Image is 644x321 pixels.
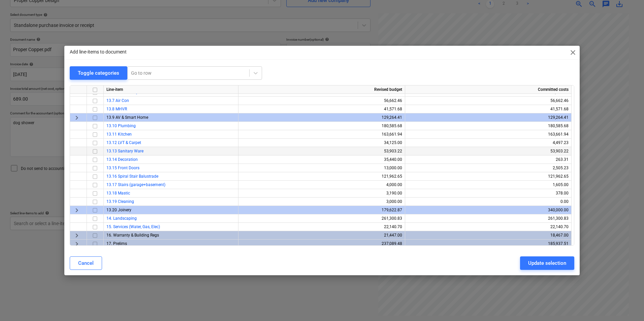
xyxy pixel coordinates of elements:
[106,140,141,145] a: 13.12 LVT & Carpet
[106,115,148,120] span: 13.9 AV & Smart Home
[408,97,569,105] div: 56,662.46
[106,216,137,221] a: 14. Landscaping
[241,97,402,105] div: 56,662.46
[106,98,129,103] a: 13.7 Air Con
[106,182,165,187] a: 13.17 Stairs (garage+basement)
[106,123,136,128] a: 13.10 Plumbing
[106,166,139,170] a: 13.15 Front Doors
[241,113,402,122] div: 129,264.41
[106,191,130,195] a: 13.18 Mastic
[241,130,402,139] div: 163,661.94
[408,113,569,122] div: 129,264.41
[408,122,569,130] div: 180,585.68
[106,174,158,179] a: 13.16 Spiral Stair Balustrade
[106,233,159,238] span: 16. Warranty & Building Regs
[241,172,402,181] div: 121,962.65
[241,198,402,206] div: 3,000.00
[106,107,127,111] a: 13.8 MHVR
[408,172,569,181] div: 121,962.65
[408,164,569,172] div: 2,505.23
[408,105,569,113] div: 41,571.68
[106,208,131,212] span: 13.20 Joinery
[520,256,574,270] button: Update selection
[106,132,132,137] a: 13.11 Kitchen
[238,85,405,94] div: Revised budget
[405,85,572,94] div: Committed costs
[241,214,402,223] div: 261,300.83
[70,256,102,270] button: Cancel
[408,147,569,155] div: 53,903.22
[241,240,402,248] div: 237,089.48
[104,85,238,94] div: Line-item
[241,147,402,155] div: 53,903.22
[78,259,94,267] div: Cancel
[106,149,143,153] a: 13.13 Sanitary Ware
[106,199,134,204] a: 13.19 Cleaning
[241,189,402,198] div: 3,190.00
[408,206,569,214] div: 340,000.00
[408,181,569,189] div: 1,605.00
[70,66,127,80] button: Toggle categories
[569,48,577,57] span: close
[610,289,644,321] iframe: Chat Widget
[528,259,566,267] div: Update selection
[408,231,569,240] div: 18,467.00
[241,223,402,231] div: 22,140.70
[408,130,569,139] div: 163,661.94
[241,105,402,113] div: 41,571.68
[78,69,119,77] div: Toggle categories
[241,139,402,147] div: 34,125.00
[106,224,160,229] a: 15. Services (Water, Gas, Elec)
[241,122,402,130] div: 180,585.68
[408,214,569,223] div: 261,300.83
[241,155,402,164] div: 35,440.00
[106,157,138,162] a: 13.14 Decoration
[408,189,569,198] div: 378.00
[70,48,127,56] p: Add line-items to document
[408,240,569,248] div: 185,937.51
[106,241,127,246] span: 17. Prelims
[241,231,402,240] div: 21,447.00
[73,206,81,214] span: keyboard_arrow_right
[408,198,569,206] div: 0.00
[241,206,402,214] div: 179,622.87
[73,240,81,248] span: keyboard_arrow_right
[241,181,402,189] div: 4,000.00
[408,223,569,231] div: 22,140.70
[73,231,81,240] span: keyboard_arrow_right
[73,114,81,122] span: keyboard_arrow_right
[408,155,569,164] div: 263.31
[241,164,402,172] div: 13,000.00
[408,139,569,147] div: 4,497.23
